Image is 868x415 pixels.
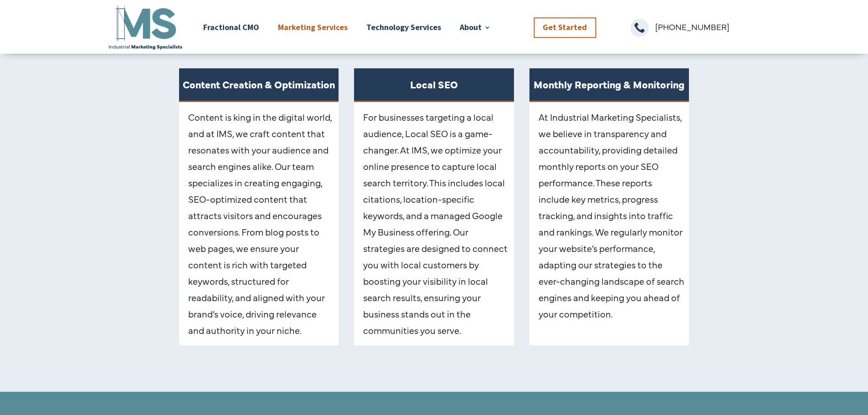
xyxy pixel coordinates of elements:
span: At Industrial Marketing Specialists, we believe in transparency and accountability, providing det... [539,111,684,320]
a: Technology Services [366,3,441,51]
span: For businesses targeting a local audience, Local SEO is a game-changer. At IMS, we optimize your ... [363,111,508,336]
strong: Content Creation & Optimization [183,77,335,91]
span: Content is king in the digital world, and at IMS, we craft content that resonates with your audie... [188,111,332,336]
a: About [460,3,491,51]
strong: Local SEO [410,77,458,91]
p: [PHONE_NUMBER] [655,19,761,35]
a: Fractional CMO [203,3,259,51]
a: Marketing Services [278,3,348,51]
span:  [630,19,648,37]
a: Get Started [534,17,596,38]
strong: Monthly Reporting & Monitoring [534,77,684,91]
